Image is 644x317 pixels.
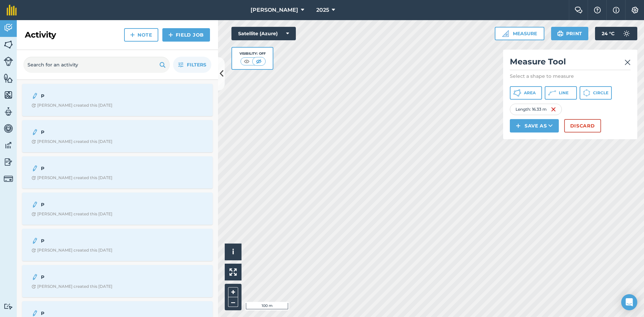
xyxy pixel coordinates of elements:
button: 24 °C [595,27,637,40]
span: Area [524,90,536,96]
strong: P [41,128,147,136]
button: Discard [564,119,601,133]
img: svg+xml;base64,PD94bWwgdmVyc2lvbj0iMS4wIiBlbmNvZGluZz0idXRmLTgiPz4KPCEtLSBHZW5lcmF0b3I6IEFkb2JlIE... [4,157,13,167]
a: Note [124,28,158,42]
button: Save as [510,119,559,133]
div: [PERSON_NAME] created this [DATE] [32,103,112,108]
div: Length : 16.33 m [510,104,562,115]
button: Filters [173,57,211,73]
img: Clock with arrow pointing clockwise [32,212,36,216]
img: svg+xml;base64,PD94bWwgdmVyc2lvbj0iMS4wIiBlbmNvZGluZz0idXRmLTgiPz4KPCEtLSBHZW5lcmF0b3I6IEFkb2JlIE... [4,140,13,150]
img: svg+xml;base64,PHN2ZyB4bWxucz0iaHR0cDovL3d3dy53My5vcmcvMjAwMC9zdmciIHdpZHRoPSI1MCIgaGVpZ2h0PSI0MC... [243,58,251,65]
button: Print [551,27,589,40]
button: Line [545,86,577,100]
img: Clock with arrow pointing clockwise [32,284,36,289]
img: svg+xml;base64,PHN2ZyB4bWxucz0iaHR0cDovL3d3dy53My5vcmcvMjAwMC9zdmciIHdpZHRoPSIxNCIgaGVpZ2h0PSIyNC... [168,31,173,39]
strong: P [41,165,147,172]
img: svg+xml;base64,PD94bWwgdmVyc2lvbj0iMS4wIiBlbmNvZGluZz0idXRmLTgiPz4KPCEtLSBHZW5lcmF0b3I6IEFkb2JlIE... [4,123,13,134]
img: Two speech bubbles overlapping with the left bubble in the forefront [575,7,583,13]
a: PClock with arrow pointing clockwise[PERSON_NAME] created this [DATE] [26,88,209,112]
a: PClock with arrow pointing clockwise[PERSON_NAME] created this [DATE] [26,197,209,221]
img: svg+xml;base64,PD94bWwgdmVyc2lvbj0iMS4wIiBlbmNvZGluZz0idXRmLTgiPz4KPCEtLSBHZW5lcmF0b3I6IEFkb2JlIE... [32,237,38,245]
h2: Measure Tool [510,56,631,70]
button: Area [510,86,542,100]
img: svg+xml;base64,PD94bWwgdmVyc2lvbj0iMS4wIiBlbmNvZGluZz0idXRmLTgiPz4KPCEtLSBHZW5lcmF0b3I6IEFkb2JlIE... [4,107,13,117]
span: 24 ° C [602,27,614,40]
img: svg+xml;base64,PD94bWwgdmVyc2lvbj0iMS4wIiBlbmNvZGluZz0idXRmLTgiPz4KPCEtLSBHZW5lcmF0b3I6IEFkb2JlIE... [4,303,13,310]
img: svg+xml;base64,PHN2ZyB4bWxucz0iaHR0cDovL3d3dy53My5vcmcvMjAwMC9zdmciIHdpZHRoPSIxNyIgaGVpZ2h0PSIxNy... [613,6,620,14]
strong: P [41,201,147,208]
img: svg+xml;base64,PD94bWwgdmVyc2lvbj0iMS4wIiBlbmNvZGluZz0idXRmLTgiPz4KPCEtLSBHZW5lcmF0b3I6IEFkb2JlIE... [32,273,38,281]
a: PClock with arrow pointing clockwise[PERSON_NAME] created this [DATE] [26,269,209,293]
button: – [228,297,238,307]
strong: P [41,92,147,100]
button: Circle [580,86,612,100]
div: [PERSON_NAME] created this [DATE] [32,284,112,289]
img: svg+xml;base64,PHN2ZyB4bWxucz0iaHR0cDovL3d3dy53My5vcmcvMjAwMC9zdmciIHdpZHRoPSI1MCIgaGVpZ2h0PSI0MC... [255,58,263,65]
img: A cog icon [631,7,639,13]
img: svg+xml;base64,PD94bWwgdmVyc2lvbj0iMS4wIiBlbmNvZGluZz0idXRmLTgiPz4KPCEtLSBHZW5lcmF0b3I6IEFkb2JlIE... [620,27,633,40]
img: Four arrows, one pointing top left, one top right, one bottom right and the last bottom left [229,268,237,276]
a: PClock with arrow pointing clockwise[PERSON_NAME] created this [DATE] [26,124,209,148]
span: 2025 [316,6,329,14]
strong: P [41,237,147,245]
div: [PERSON_NAME] created this [DATE] [32,248,112,253]
img: Clock with arrow pointing clockwise [32,176,36,180]
span: Filters [187,61,206,68]
button: Measure [495,27,544,40]
img: A question mark icon [593,7,601,13]
img: svg+xml;base64,PHN2ZyB4bWxucz0iaHR0cDovL3d3dy53My5vcmcvMjAwMC9zdmciIHdpZHRoPSIxNCIgaGVpZ2h0PSIyNC... [130,31,135,39]
div: [PERSON_NAME] created this [DATE] [32,175,112,180]
div: Open Intercom Messenger [621,294,637,310]
img: Clock with arrow pointing clockwise [32,248,36,253]
img: svg+xml;base64,PHN2ZyB4bWxucz0iaHR0cDovL3d3dy53My5vcmcvMjAwMC9zdmciIHdpZHRoPSIxNiIgaGVpZ2h0PSIyNC... [551,105,556,113]
img: svg+xml;base64,PHN2ZyB4bWxucz0iaHR0cDovL3d3dy53My5vcmcvMjAwMC9zdmciIHdpZHRoPSI1NiIgaGVpZ2h0PSI2MC... [4,90,13,100]
a: PClock with arrow pointing clockwise[PERSON_NAME] created this [DATE] [26,160,209,184]
div: [PERSON_NAME] created this [DATE] [32,211,112,217]
strong: P [41,273,147,281]
h2: Activity [25,30,56,40]
strong: P [41,310,147,317]
div: [PERSON_NAME] created this [DATE] [32,139,112,144]
img: svg+xml;base64,PHN2ZyB4bWxucz0iaHR0cDovL3d3dy53My5vcmcvMjAwMC9zdmciIHdpZHRoPSIyMiIgaGVpZ2h0PSIzMC... [625,58,631,66]
input: Search for an activity [23,57,170,73]
span: [PERSON_NAME] [251,6,298,14]
img: fieldmargin Logo [7,5,17,15]
img: Clock with arrow pointing clockwise [32,140,36,144]
span: Line [559,90,569,96]
button: i [225,244,241,260]
a: Field Job [162,28,210,42]
img: svg+xml;base64,PHN2ZyB4bWxucz0iaHR0cDovL3d3dy53My5vcmcvMjAwMC9zdmciIHdpZHRoPSI1NiIgaGVpZ2h0PSI2MC... [4,40,13,50]
img: svg+xml;base64,PHN2ZyB4bWxucz0iaHR0cDovL3d3dy53My5vcmcvMjAwMC9zdmciIHdpZHRoPSIxOSIgaGVpZ2h0PSIyNC... [159,61,166,69]
a: PClock with arrow pointing clockwise[PERSON_NAME] created this [DATE] [26,233,209,257]
img: svg+xml;base64,PD94bWwgdmVyc2lvbj0iMS4wIiBlbmNvZGluZz0idXRmLTgiPz4KPCEtLSBHZW5lcmF0b3I6IEFkb2JlIE... [4,174,13,183]
button: Satellite (Azure) [231,27,296,40]
button: + [228,287,238,297]
img: svg+xml;base64,PD94bWwgdmVyc2lvbj0iMS4wIiBlbmNvZGluZz0idXRmLTgiPz4KPCEtLSBHZW5lcmF0b3I6IEFkb2JlIE... [32,92,38,100]
img: svg+xml;base64,PD94bWwgdmVyc2lvbj0iMS4wIiBlbmNvZGluZz0idXRmLTgiPz4KPCEtLSBHZW5lcmF0b3I6IEFkb2JlIE... [32,201,38,209]
img: svg+xml;base64,PD94bWwgdmVyc2lvbj0iMS4wIiBlbmNvZGluZz0idXRmLTgiPz4KPCEtLSBHZW5lcmF0b3I6IEFkb2JlIE... [4,57,13,66]
img: svg+xml;base64,PHN2ZyB4bWxucz0iaHR0cDovL3d3dy53My5vcmcvMjAwMC9zdmciIHdpZHRoPSI1NiIgaGVpZ2h0PSI2MC... [4,73,13,83]
p: Select a shape to measure [510,73,631,80]
img: Clock with arrow pointing clockwise [32,103,36,108]
img: svg+xml;base64,PD94bWwgdmVyc2lvbj0iMS4wIiBlbmNvZGluZz0idXRmLTgiPz4KPCEtLSBHZW5lcmF0b3I6IEFkb2JlIE... [32,128,38,136]
img: svg+xml;base64,PHN2ZyB4bWxucz0iaHR0cDovL3d3dy53My5vcmcvMjAwMC9zdmciIHdpZHRoPSIxOSIgaGVpZ2h0PSIyNC... [557,30,563,38]
img: Ruler icon [502,30,509,37]
span: i [232,248,234,256]
img: svg+xml;base64,PD94bWwgdmVyc2lvbj0iMS4wIiBlbmNvZGluZz0idXRmLTgiPz4KPCEtLSBHZW5lcmF0b3I6IEFkb2JlIE... [4,23,13,33]
img: svg+xml;base64,PHN2ZyB4bWxucz0iaHR0cDovL3d3dy53My5vcmcvMjAwMC9zdmciIHdpZHRoPSIxNCIgaGVpZ2h0PSIyNC... [516,122,521,130]
img: svg+xml;base64,PD94bWwgdmVyc2lvbj0iMS4wIiBlbmNvZGluZz0idXRmLTgiPz4KPCEtLSBHZW5lcmF0b3I6IEFkb2JlIE... [32,164,38,172]
span: Circle [593,90,608,96]
div: Visibility: Off [239,51,266,56]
